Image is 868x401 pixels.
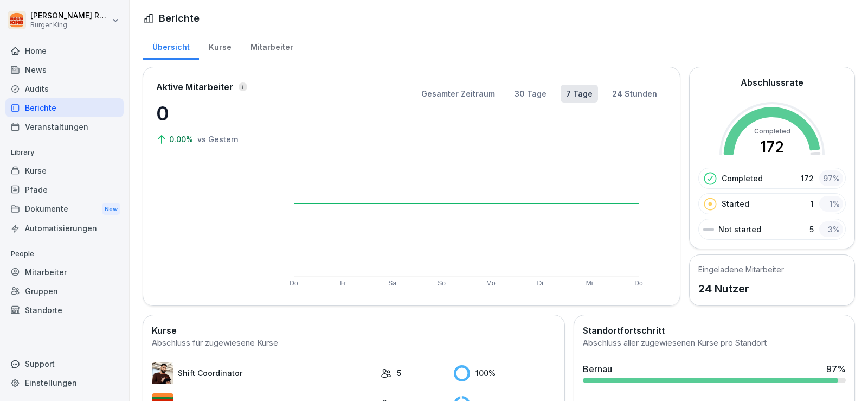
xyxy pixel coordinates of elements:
p: Burger King [30,21,110,29]
div: 1 % [819,196,843,212]
p: [PERSON_NAME] Rohrich [30,11,110,21]
a: Gruppen [5,282,124,301]
h2: Abschlussrate [741,76,803,89]
h2: Kurse [152,324,556,337]
h2: Standortfortschritt [583,324,846,337]
h1: Berichte [159,11,200,26]
button: Gesamter Zeitraum [416,85,500,103]
text: Fr [340,279,346,287]
a: DokumenteNew [5,199,124,219]
h5: Eingeladene Mitarbeiter [698,264,784,275]
a: Mitarbeiter [5,263,124,282]
div: 3 % [819,221,843,237]
p: Library [5,144,124,161]
p: 172 [801,173,814,184]
a: Standorte [5,301,124,320]
a: Kurse [5,161,124,180]
text: Sa [388,279,396,287]
div: 100 % [454,365,556,381]
p: Not started [718,224,761,235]
a: Audits [5,79,124,98]
text: Do [634,279,643,287]
div: 97 % [819,170,843,186]
a: Einstellungen [5,373,124,392]
div: 97 % [826,362,846,375]
a: Mitarbeiter [241,32,303,60]
div: Bernau [583,362,612,375]
a: Bernau97% [578,358,850,387]
p: Completed [722,173,763,184]
a: News [5,60,124,79]
div: Support [5,354,124,373]
p: 0 [156,99,265,128]
div: New [102,203,120,215]
p: 24 Nutzer [698,281,784,297]
p: People [5,245,124,263]
div: Abschluss für zugewiesene Kurse [152,337,556,349]
a: Shift Coordinator [152,362,375,384]
a: Übersicht [143,32,199,60]
button: 30 Tage [509,85,552,103]
div: Abschluss aller zugewiesenen Kurse pro Standort [583,337,846,349]
a: Automatisierungen [5,219,124,238]
a: Veranstaltungen [5,117,124,136]
button: 7 Tage [561,85,598,103]
p: Started [722,198,749,209]
text: Mo [486,279,496,287]
p: 0.00% [169,133,195,145]
p: Aktive Mitarbeiter [156,80,233,93]
p: 5 [397,367,401,379]
text: Do [290,279,298,287]
p: 5 [809,224,814,235]
text: Mi [586,279,593,287]
div: Dokumente [5,199,124,219]
a: Home [5,41,124,60]
p: 1 [811,198,814,209]
p: vs Gestern [197,133,239,145]
a: Kurse [199,32,241,60]
a: Pfade [5,180,124,199]
text: Di [537,279,543,287]
text: So [438,279,446,287]
a: Berichte [5,98,124,117]
img: q4kvd0p412g56irxfxn6tm8s.png [152,362,173,384]
button: 24 Stunden [607,85,663,103]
